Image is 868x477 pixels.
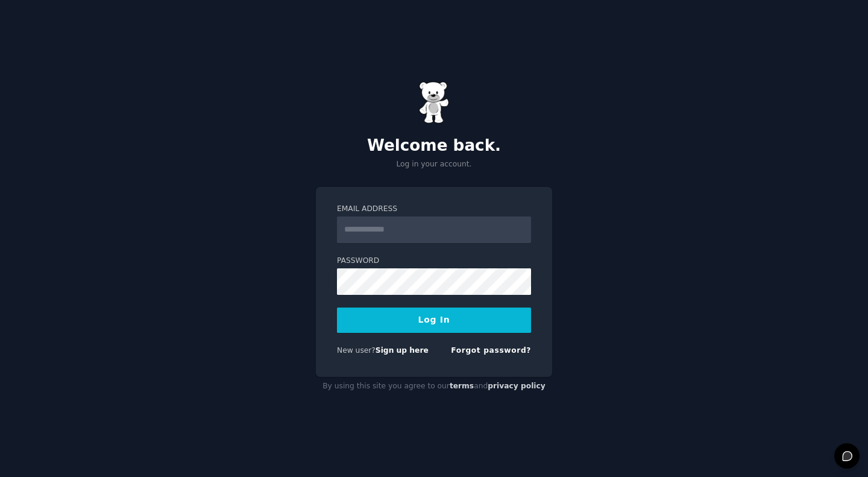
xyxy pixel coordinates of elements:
label: Email Address [337,204,531,215]
a: Forgot password? [451,346,531,355]
p: Log in your account. [316,159,552,170]
label: Password [337,256,531,267]
img: Gummy Bear [419,81,449,124]
span: New user? [337,346,376,355]
button: Log In [337,308,531,333]
a: privacy policy [488,382,546,390]
div: By using this site you agree to our and [316,377,552,396]
h2: Welcome back. [316,136,552,156]
a: Sign up here [376,346,429,355]
a: terms [450,382,474,390]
